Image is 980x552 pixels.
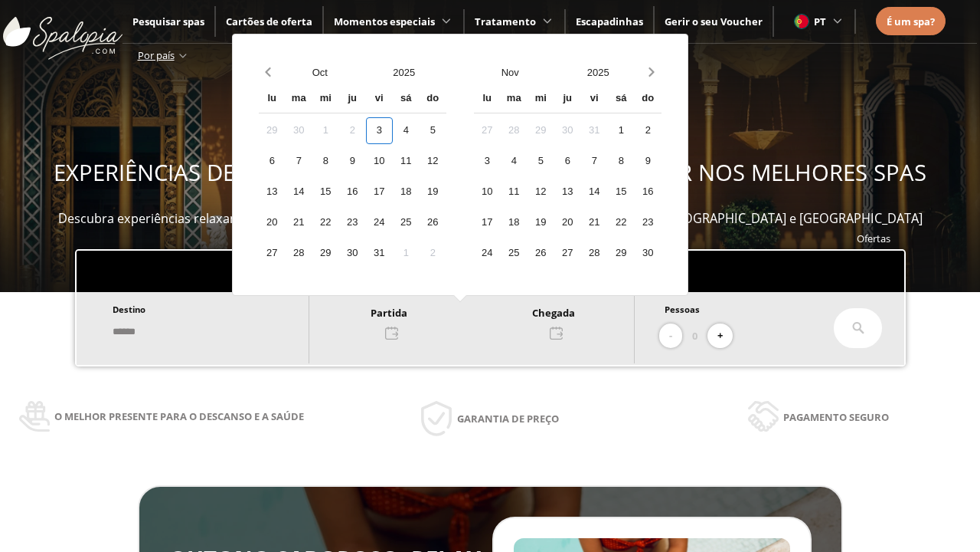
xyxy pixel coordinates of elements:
button: Open months overlay [278,59,362,86]
span: Pessoas [665,304,700,315]
div: 23 [635,209,661,236]
div: 21 [581,209,608,236]
div: 9 [339,148,366,175]
div: Calendar days [474,117,661,267]
div: 28 [581,240,608,267]
div: 2 [339,117,366,144]
button: Open years overlay [362,59,446,86]
div: 17 [366,179,393,205]
a: Cartões de oferta [226,15,312,28]
div: 20 [554,209,581,236]
div: 10 [474,179,501,205]
div: 8 [312,148,339,175]
a: Escapadinhas [576,15,643,28]
div: 28 [286,240,312,267]
div: 27 [474,117,501,144]
div: sá [393,86,420,113]
div: 7 [286,148,312,175]
span: O melhor presente para o descanso e a saúde [54,408,304,425]
div: 21 [286,209,312,236]
button: - [659,324,682,349]
div: 30 [339,240,366,267]
div: 26 [420,209,446,236]
div: 30 [635,240,661,267]
span: EXPERIÊNCIAS DE BEM-ESTAR PARA OFERECER E APROVEITAR NOS MELHORES SPAS [54,157,926,188]
div: 4 [393,117,420,144]
div: 9 [635,148,661,175]
div: 1 [393,240,420,267]
div: 16 [635,179,661,205]
div: 22 [608,209,635,236]
div: 3 [474,148,501,175]
div: 25 [501,240,528,267]
button: Open years overlay [554,59,642,86]
div: 12 [420,148,446,175]
div: Calendar days [259,117,446,267]
span: Descubra experiências relaxantes, desfrute e ofereça momentos de bem-estar em mais de 400 spas em... [58,210,923,227]
div: 11 [393,148,420,175]
div: 1 [608,117,635,144]
div: 14 [286,179,312,205]
img: ImgLogoSpalopia.BvClDcEz.svg [3,2,122,60]
a: É um spa? [887,13,935,30]
div: 29 [312,240,339,267]
button: Previous month [259,59,278,86]
div: 24 [474,240,501,267]
a: Pesquisar spas [132,15,204,28]
div: lu [259,86,286,113]
div: 25 [393,209,420,236]
div: mi [528,86,554,113]
button: Open months overlay [466,59,554,86]
div: do [420,86,446,113]
div: Calendar wrapper [259,86,446,267]
a: Gerir o seu Voucher [665,15,763,28]
div: 31 [366,240,393,267]
div: 17 [474,209,501,236]
div: do [635,86,661,113]
div: vi [366,86,393,113]
span: 0 [692,327,697,344]
a: Ofertas [857,232,890,245]
div: 26 [528,240,554,267]
div: 5 [420,117,446,144]
div: lu [474,86,501,113]
div: 13 [554,179,581,205]
div: ju [554,86,581,113]
div: 11 [501,179,528,205]
div: 30 [286,117,312,144]
div: 18 [393,179,420,205]
div: 15 [312,179,339,205]
div: mi [312,86,339,113]
div: ma [286,86,312,113]
div: 2 [635,117,661,144]
div: 20 [259,209,286,236]
button: Next month [642,59,661,86]
div: 28 [501,117,528,144]
div: 4 [501,148,528,175]
div: ma [501,86,528,113]
div: 19 [528,209,554,236]
div: 7 [581,148,608,175]
span: É um spa? [887,15,935,28]
div: 6 [259,148,286,175]
div: 18 [501,209,528,236]
span: Garantia de preço [457,410,559,427]
div: 19 [420,179,446,205]
div: vi [581,86,608,113]
div: 14 [581,179,608,205]
div: 8 [608,148,635,175]
div: 29 [608,240,635,267]
div: Calendar wrapper [474,86,661,267]
div: 22 [312,209,339,236]
div: 12 [528,179,554,205]
div: 5 [528,148,554,175]
div: 16 [339,179,366,205]
span: Destino [113,304,145,315]
button: + [707,324,733,349]
div: 30 [554,117,581,144]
